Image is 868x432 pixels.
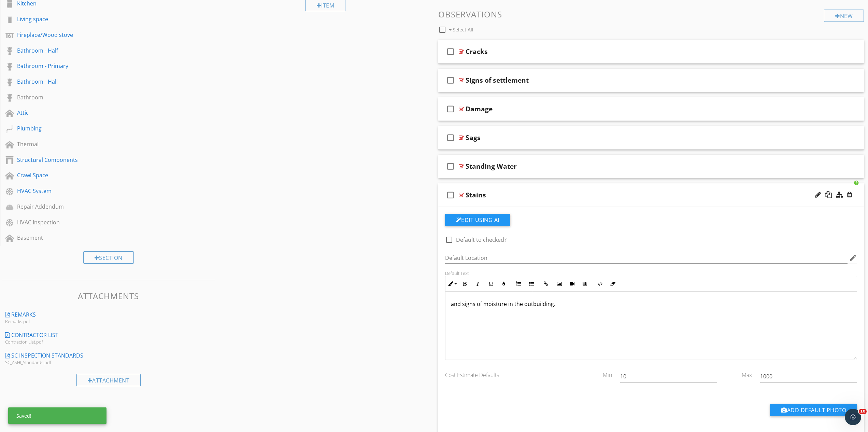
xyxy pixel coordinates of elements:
div: Cracks [466,47,488,56]
div: Bathroom - Hall [17,78,185,86]
i: check_box_outline_blank [445,72,456,88]
label: Default to checked? [456,236,507,243]
div: SC Inspection Standards [11,351,83,360]
h3: Observations [438,10,864,19]
button: Insert Table [579,277,592,290]
div: Fireplace/Wood stove [17,31,185,39]
div: Stains [466,191,486,199]
i: check_box_outline_blank [445,187,456,203]
button: Insert Link (Ctrl+K) [540,277,553,290]
div: New [824,10,864,22]
div: Bathroom [17,93,185,101]
button: Code View [593,277,606,290]
i: edit [849,254,857,262]
div: Section [83,251,134,264]
button: Ordered List [512,277,525,290]
div: Basement [17,234,185,242]
div: Cost Estimate Defaults [441,365,581,379]
div: Min [581,365,616,379]
div: SC_ASHI_Standards.pdf [5,360,188,365]
div: Remarks.pdf [5,319,188,324]
div: HVAC System [17,187,185,195]
div: Attic [17,109,185,117]
button: Colors [497,277,510,290]
div: Default Text [445,270,857,276]
i: check_box_outline_blank [445,101,456,117]
i: check_box_outline_blank [445,129,456,146]
div: Plumbing [17,124,185,133]
a: Contractor List Contractor_List.pdf [2,328,217,348]
button: Underline (Ctrl+U) [484,277,497,290]
button: Bold (Ctrl+B) [458,277,471,290]
div: Repair Addendum [17,203,185,211]
span: Select All [453,26,473,33]
i: check_box_outline_blank [445,43,456,60]
div: Living space [17,15,185,23]
iframe: Intercom live chat [845,409,861,425]
a: SC Inspection Standards SC_ASHI_Standards.pdf [2,348,217,368]
span: 10 [859,409,867,414]
button: Clear Formatting [606,277,619,290]
p: and signs of moisture in the outbuilding. [451,300,852,308]
div: Signs of settlement [466,76,529,84]
div: Damage [466,105,493,113]
div: Bathroom - Half [17,46,185,55]
button: Edit Using AI [445,214,510,226]
button: Insert Image (Ctrl+P) [553,277,566,290]
div: Max [721,365,756,379]
div: Contractor_List.pdf [5,339,188,345]
div: Attachment [76,374,141,386]
button: Inline Style [445,277,458,290]
div: Sags [466,134,481,142]
div: Remarks [11,310,36,319]
div: Crawl Space [17,171,185,179]
button: Italic (Ctrl+I) [471,277,484,290]
div: HVAC Inspection [17,218,185,226]
div: Saved! [8,407,106,424]
div: Contractor List [11,331,58,339]
input: Default Location [445,252,848,264]
a: Remarks Remarks.pdf [2,307,217,328]
button: Insert Video [566,277,579,290]
div: Thermal [17,140,185,148]
div: Standing Water [466,162,517,170]
div: Structural Components [17,156,185,164]
button: Add Default Photo [770,404,857,416]
div: Bathroom - Primary [17,62,185,70]
i: check_box_outline_blank [445,158,456,175]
